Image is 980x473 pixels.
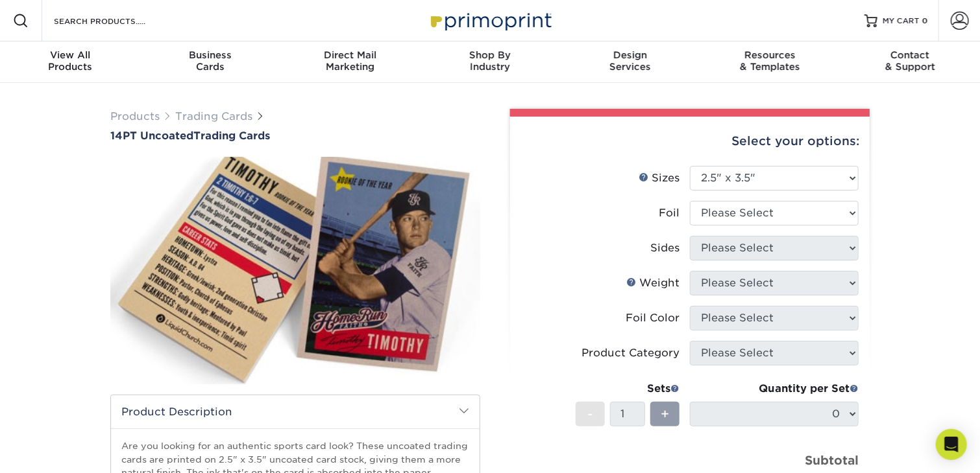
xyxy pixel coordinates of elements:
[840,41,980,83] a: Contact& Support
[805,453,859,467] strong: Subtotal
[626,310,680,326] div: Foil Color
[883,16,920,27] span: MY CART
[110,130,480,142] a: 14PT UncoatedTrading Cards
[53,13,179,29] input: SEARCH PRODUCTS.....
[639,170,680,186] div: Sizes
[936,429,967,460] div: Open Intercom Messenger
[661,404,669,424] span: +
[700,49,840,61] span: Resources
[425,6,555,34] img: Primoprint
[110,130,480,142] h1: Trading Cards
[587,404,593,424] span: -
[110,143,480,398] img: 14PT Uncoated 01
[840,49,980,61] span: Contact
[650,240,680,256] div: Sides
[280,41,420,83] a: Direct MailMarketing
[840,49,980,73] div: & Support
[560,41,700,83] a: DesignServices
[582,345,680,361] div: Product Category
[420,49,560,61] span: Shop By
[140,41,280,83] a: BusinessCards
[175,110,252,122] a: Trading Cards
[111,395,480,428] h2: Product Description
[560,49,700,61] span: Design
[140,49,280,61] span: Business
[700,41,840,83] a: Resources& Templates
[420,49,560,73] div: Industry
[110,130,193,142] span: 14PT Uncoated
[626,275,680,291] div: Weight
[659,205,680,221] div: Foil
[521,117,859,166] div: Select your options:
[110,110,160,122] a: Products
[280,49,420,61] span: Direct Mail
[690,381,859,397] div: Quantity per Set
[700,49,840,73] div: & Templates
[140,49,280,73] div: Cards
[922,16,928,25] span: 0
[280,49,420,73] div: Marketing
[576,381,680,397] div: Sets
[560,49,700,73] div: Services
[420,41,560,83] a: Shop ByIndustry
